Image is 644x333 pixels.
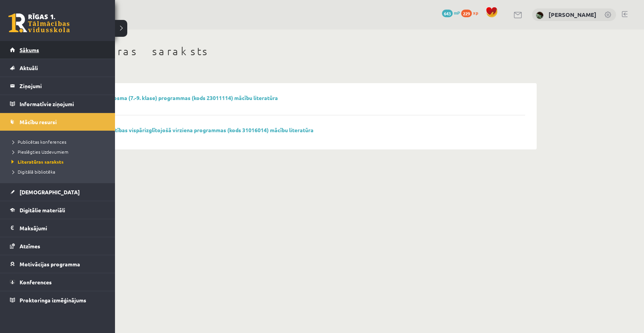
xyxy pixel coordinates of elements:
span: Literatūras saraksts [10,159,64,165]
a: Pamatizglītības otrā posma (7.-9. klase) programmas (kods 23011114) mācību literatūra [58,94,278,101]
a: 643 mP [442,10,460,16]
a: Mācību resursi [10,113,105,131]
a: Atzīmes [10,237,105,255]
span: Digitālie materiāli [20,207,65,213]
a: Maksājumi [10,219,105,237]
a: Konferences [10,273,105,291]
h1: Literatūras saraksts [46,45,537,58]
a: Informatīvie ziņojumi [10,95,105,113]
legend: Ziņojumi [20,77,105,95]
a: Publicētas konferences [10,138,107,145]
img: Marta Cekula [536,11,544,19]
a: Pieslēgties Uzdevumiem [10,148,107,155]
span: 229 [461,10,472,17]
a: Ziņojumi [10,77,105,95]
span: Pieslēgties Uzdevumiem [10,149,68,155]
span: mP [454,10,460,16]
a: Motivācijas programma [10,255,105,273]
legend: Informatīvie ziņojumi [20,95,105,113]
span: xp [473,10,478,16]
span: [DEMOGRAPHIC_DATA] [20,189,80,195]
a: Aktuāli [10,59,105,77]
legend: Maksājumi [20,219,105,237]
span: Sākums [20,46,39,53]
a: Digitālie materiāli [10,201,105,219]
a: Sākums [10,41,105,59]
span: 643 [442,10,453,17]
a: Vispārējās vidējās izglītības vispārizglītojošā virziena programmas (kods 31016014) mācību litera... [58,126,314,133]
a: [DEMOGRAPHIC_DATA] [10,183,105,201]
a: Proktoringa izmēģinājums [10,291,105,309]
a: 229 xp [461,10,482,16]
span: Proktoringa izmēģinājums [20,297,86,303]
a: Digitālā bibliotēka [10,168,107,175]
a: Literatūras saraksts [10,158,107,165]
span: Digitālā bibliotēka [10,169,55,175]
span: Mācību resursi [20,118,57,125]
span: Atzīmes [20,243,40,249]
span: Konferences [20,279,52,285]
span: Publicētas konferences [10,139,66,145]
a: [PERSON_NAME] [549,11,596,18]
span: Aktuāli [20,64,38,71]
a: Rīgas 1. Tālmācības vidusskola [8,13,70,33]
span: Motivācijas programma [20,261,80,267]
